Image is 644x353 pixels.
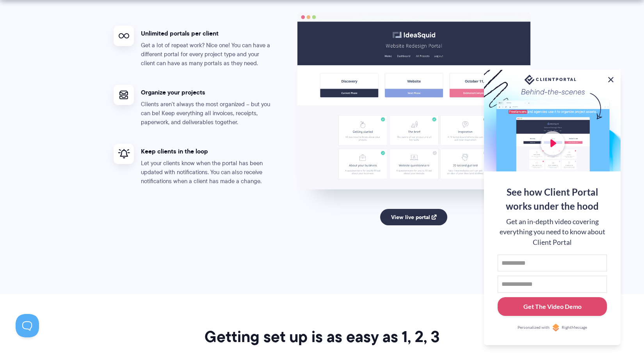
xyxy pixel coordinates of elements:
div: See how Client Portal works under the hood [498,185,607,213]
p: Let your clients know when the portal has been updated with notifications. You can also receive n... [141,159,274,186]
iframe: Toggle Customer Support [16,314,39,337]
h4: Organize your projects [141,88,274,96]
img: Personalized with RightMessage [552,324,560,332]
h4: Unlimited portals per client [141,29,274,37]
a: View live portal [380,209,448,225]
h2: Getting set up is as easy as 1, 2, 3 [203,327,441,346]
span: RightMessage [562,324,587,331]
h4: Keep clients in the loop [141,147,274,155]
p: Clients aren't always the most organized – but you can be! Keep everything all invoices, receipts... [141,100,274,127]
a: Personalized withRightMessage [498,324,607,332]
button: Get The Video Demo [498,297,607,316]
span: Personalized with [518,324,550,331]
div: Get an in-depth video covering everything you need to know about Client Portal [498,217,607,248]
div: Get The Video Demo [523,302,582,311]
p: Get a lot of repeat work? Nice one! You can have a different portal for every project type and yo... [141,41,274,68]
